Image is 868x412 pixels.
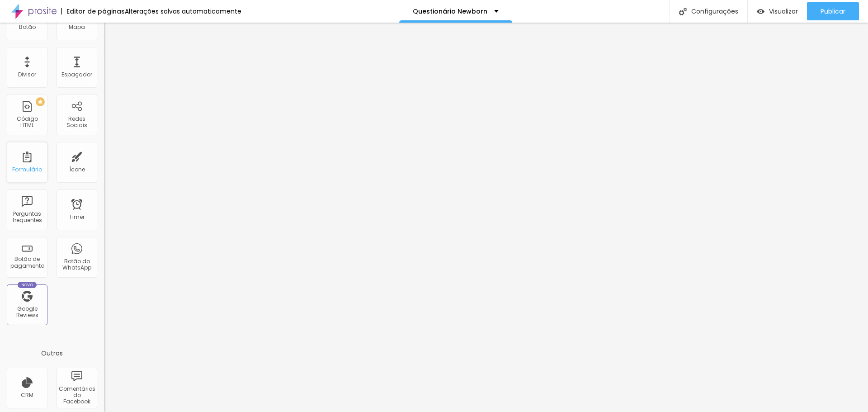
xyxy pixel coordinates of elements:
div: Novo [18,282,37,288]
div: Editor de páginas [61,8,125,14]
div: Comentários do Facebook [59,386,94,405]
img: view-1.svg [757,8,764,15]
div: Divisor [18,71,36,78]
div: Botão de pagamento [9,256,45,269]
div: Timer [69,214,85,220]
button: Visualizar [748,2,807,20]
p: Questionário Newborn [413,8,487,14]
div: Espaçador [61,71,92,78]
div: CRM [21,392,33,398]
div: Formulário [12,166,42,173]
div: Google Reviews [9,306,45,319]
div: Alterações salvas automaticamente [125,8,241,14]
span: Visualizar [769,8,798,15]
div: Botão do WhatsApp [59,258,94,271]
div: Perguntas frequentes [9,211,45,224]
button: Publicar [807,2,859,20]
div: Código HTML [9,116,45,129]
span: Publicar [821,8,845,15]
div: Ícone [69,166,85,173]
div: Mapa [69,24,85,30]
div: Redes Sociais [59,116,94,129]
img: Icone [679,8,687,15]
div: Botão [19,24,36,30]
